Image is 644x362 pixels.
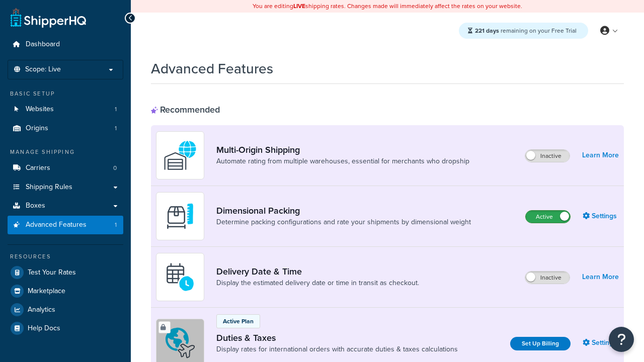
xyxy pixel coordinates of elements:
[8,319,123,337] a: Help Docs
[293,2,305,11] b: LIVE
[28,306,55,314] span: Analytics
[216,144,469,155] a: Multi-Origin Shipping
[525,271,570,284] label: Inactive
[609,327,634,352] button: Open Resource Center
[28,268,76,277] span: Test Your Rates
[475,26,577,35] span: remaining on your Free Trial
[8,100,123,119] a: Websites1
[8,89,123,98] div: Basic Setup
[25,65,61,74] span: Scope: Live
[216,217,471,227] a: Determine packing configurations and rate your shipments by dimensional weight
[28,287,65,296] span: Marketplace
[26,124,48,133] span: Origins
[526,211,570,223] label: Active
[8,301,123,319] a: Analytics
[525,150,570,162] label: Inactive
[163,199,198,234] img: DTVBYsAAAAAASUVORK5CYII=
[216,266,419,277] a: Delivery Date & Time
[582,148,619,162] a: Learn More
[8,282,123,300] a: Marketplace
[163,138,198,173] img: WatD5o0RtDAAAAAElFTkSuQmCC
[583,336,619,350] a: Settings
[8,119,123,138] a: Origins1
[26,164,50,172] span: Carriers
[8,100,123,119] li: Websites
[26,183,72,192] span: Shipping Rules
[583,209,619,223] a: Settings
[26,221,87,229] span: Advanced Features
[216,332,458,343] a: Duties & Taxes
[223,317,254,326] p: Active Plan
[475,26,499,35] strong: 221 days
[151,104,220,115] div: Recommended
[115,221,117,229] span: 1
[582,270,619,284] a: Learn More
[26,105,54,114] span: Websites
[216,156,469,166] a: Automate rating from multiple warehouses, essential for merchants who dropship
[216,278,419,288] a: Display the estimated delivery date or time in transit as checkout.
[8,159,123,177] a: Carriers0
[151,59,273,78] h1: Advanced Features
[113,164,117,172] span: 0
[8,119,123,138] li: Origins
[8,148,123,156] div: Manage Shipping
[28,324,60,333] span: Help Docs
[163,259,198,295] img: gfkeb5ejjkALwAAAABJRU5ErkJggg==
[510,337,571,350] a: Set Up Billing
[115,105,117,114] span: 1
[8,263,123,282] a: Test Your Rates
[26,202,45,210] span: Boxes
[26,40,60,49] span: Dashboard
[8,178,123,197] a: Shipping Rules
[8,197,123,215] a: Boxes
[8,35,123,54] a: Dashboard
[8,216,123,234] li: Advanced Features
[8,216,123,234] a: Advanced Features1
[115,124,117,133] span: 1
[216,205,471,216] a: Dimensional Packing
[8,159,123,177] li: Carriers
[216,344,458,354] a: Display rates for international orders with accurate duties & taxes calculations
[8,252,123,261] div: Resources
